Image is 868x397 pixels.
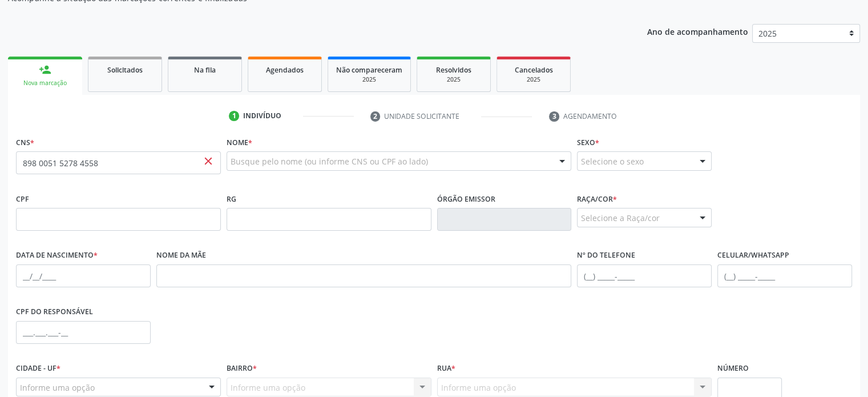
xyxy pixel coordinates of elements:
label: Raça/cor [577,190,617,208]
span: Solicitados [107,65,143,75]
label: Bairro [227,360,257,378]
label: Celular/WhatsApp [717,247,789,264]
div: 1 [229,111,239,121]
label: Nome da mãe [156,247,206,264]
span: Na fila [194,65,216,75]
label: Rua [437,360,455,378]
input: (__) _____-_____ [577,264,712,287]
label: CPF [16,190,29,208]
input: __/__/____ [16,264,151,287]
label: Órgão emissor [437,190,495,208]
label: Número [717,360,749,378]
div: Nova marcação [16,79,74,87]
div: Indivíduo [243,111,281,121]
span: Busque pelo nome (ou informe CNS ou CPF ao lado) [231,155,428,167]
span: Cancelados [515,65,553,75]
p: Ano de acompanhamento [647,24,748,38]
label: RG [227,190,236,208]
span: Agendados [266,65,304,75]
label: Nº do Telefone [577,247,635,264]
label: Data de nascimento [16,247,98,264]
span: Selecione a Raça/cor [581,212,660,224]
div: person_add [39,63,51,76]
span: Informe uma opção [20,382,95,394]
span: close [202,155,215,167]
div: 2025 [336,75,402,84]
input: ___.___.___-__ [16,321,151,344]
label: CNS [16,134,34,151]
label: Sexo [577,134,599,151]
div: 2025 [505,75,562,84]
label: CPF do responsável [16,303,93,321]
span: Resolvidos [436,65,471,75]
label: Nome [227,134,252,151]
div: 2025 [425,75,482,84]
span: Não compareceram [336,65,402,75]
input: (__) _____-_____ [717,264,852,287]
span: Selecione o sexo [581,155,644,167]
